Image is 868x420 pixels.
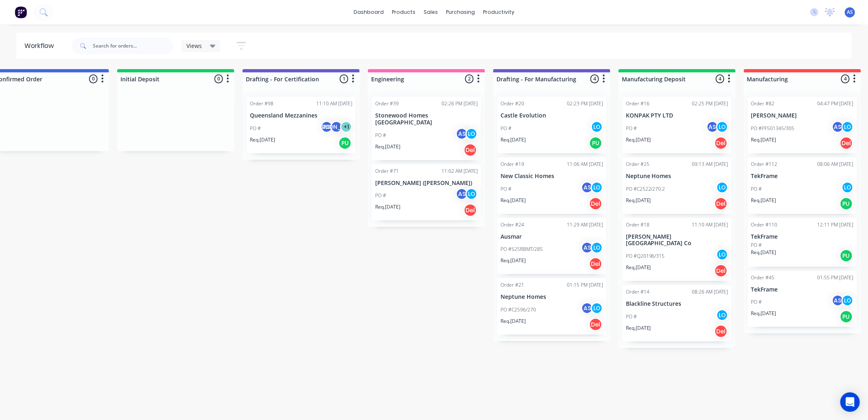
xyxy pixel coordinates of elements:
[93,38,173,54] input: Search for orders...
[186,41,202,50] span: Views
[420,6,442,18] div: sales
[339,137,352,150] div: PU
[497,218,606,274] div: Order #2411:29 AM [DATE]AusmarPO #S25RBMT/285ASLOReq.[DATE]Del
[372,164,481,221] div: Order #7111:02 AM [DATE][PERSON_NAME] ([PERSON_NAME])PO #ASLOReq.[DATE]Del
[567,281,603,289] div: 01:15 PM [DATE]
[15,6,27,18] img: Factory
[442,6,479,18] div: purchasing
[751,298,762,306] p: PO #
[250,125,261,132] p: PO #
[567,161,603,168] div: 11:06 AM [DATE]
[715,325,728,338] div: Del
[626,136,651,144] p: Req. [DATE]
[818,274,854,281] div: 01:55 PM [DATE]
[372,97,481,160] div: Order #3902:26 PM [DATE]Stonewood Homes [GEOGRAPHIC_DATA]PO #ASLOReq.[DATE]Del
[626,264,651,271] p: Req. [DATE]
[375,180,478,187] p: [PERSON_NAME] ([PERSON_NAME])
[623,157,732,214] div: Order #2509:13 AM [DATE]Neptune HomesPO #C2522/270.2LOReq.[DATE]Del
[567,100,603,107] div: 02:23 PM [DATE]
[375,168,399,175] div: Order #71
[247,97,356,153] div: Order #9811:10 AM [DATE]Queensland MezzaninesPO #AS[PERSON_NAME]+1Req.[DATE]PU
[456,188,468,200] div: AS
[716,121,728,133] div: LO
[818,100,854,107] div: 04:47 PM [DATE]
[751,233,854,240] p: TekFrame
[501,112,603,119] p: Castle Evolution
[716,248,728,261] div: LO
[842,121,854,133] div: LO
[581,242,593,254] div: AS
[623,97,732,153] div: Order #1602:25 PM [DATE]KONPAK PTY LTDPO #ASLOReq.[DATE]Del
[626,100,649,107] div: Order #16
[388,6,420,18] div: products
[497,278,606,335] div: Order #2101:15 PM [DATE]Neptune HomesPO #C2596/270ASLOReq.[DATE]Del
[464,144,477,157] div: Del
[626,125,637,132] p: PO #
[589,257,602,270] div: Del
[751,173,854,180] p: TekFrame
[751,125,795,132] p: PO #PF501345/305
[716,181,728,194] div: LO
[316,100,352,107] div: 11:10 AM [DATE]
[350,6,388,18] a: dashboard
[692,161,728,168] div: 09:13 AM [DATE]
[501,136,526,144] p: Req. [DATE]
[751,136,776,144] p: Req. [DATE]
[751,185,762,193] p: PO #
[715,137,728,150] div: Del
[501,233,603,240] p: Ausmar
[626,173,728,180] p: Neptune Homes
[818,221,854,228] div: 12:11 PM [DATE]
[626,112,728,119] p: KONPAK PTY LTD
[832,121,844,133] div: AS
[840,249,853,262] div: PU
[497,157,606,214] div: Order #1911:06 AM [DATE]New Classic HomesPO #ASLOReq.[DATE]Del
[250,112,352,119] p: Queensland Mezzanines
[466,188,478,200] div: LO
[626,288,649,296] div: Order #14
[375,143,400,150] p: Req. [DATE]
[501,318,526,325] p: Req. [DATE]
[250,100,273,107] div: Order #98
[24,41,58,51] div: Workflow
[589,197,602,210] div: Del
[706,121,719,133] div: AS
[501,294,603,300] p: Neptune Homes
[626,313,637,320] p: PO #
[626,221,649,228] div: Order #18
[626,300,728,307] p: Blackline Structures
[591,121,603,133] div: LO
[840,392,860,412] div: Open Intercom Messenger
[748,97,857,153] div: Order #8204:47 PM [DATE][PERSON_NAME]PO #PF501345/305ASLOReq.[DATE]Del
[581,181,593,194] div: AS
[626,324,651,332] p: Req. [DATE]
[842,294,854,307] div: LO
[748,271,857,327] div: Order #4501:55 PM [DATE]TekFramePO #ASLOReq.[DATE]PU
[840,137,853,150] div: Del
[751,161,778,168] div: Order #112
[250,136,275,144] p: Req. [DATE]
[501,173,603,180] p: New Classic Homes
[748,218,857,267] div: Order #11012:11 PM [DATE]TekFramePO #Req.[DATE]PU
[751,249,776,256] p: Req. [DATE]
[501,257,526,264] p: Req. [DATE]
[751,221,778,228] div: Order #110
[442,100,478,107] div: 02:26 PM [DATE]
[501,281,524,289] div: Order #21
[591,181,603,194] div: LO
[466,128,478,140] div: LO
[501,221,524,228] div: Order #24
[567,221,603,228] div: 11:29 AM [DATE]
[715,264,728,277] div: Del
[375,100,399,107] div: Order #39
[818,161,854,168] div: 08:06 AM [DATE]
[442,168,478,175] div: 11:02 AM [DATE]
[581,302,593,314] div: AS
[751,310,776,317] p: Req. [DATE]
[456,128,468,140] div: AS
[715,197,728,210] div: Del
[501,161,524,168] div: Order #19
[501,100,524,107] div: Order #20
[751,100,775,107] div: Order #82
[589,137,602,150] div: PU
